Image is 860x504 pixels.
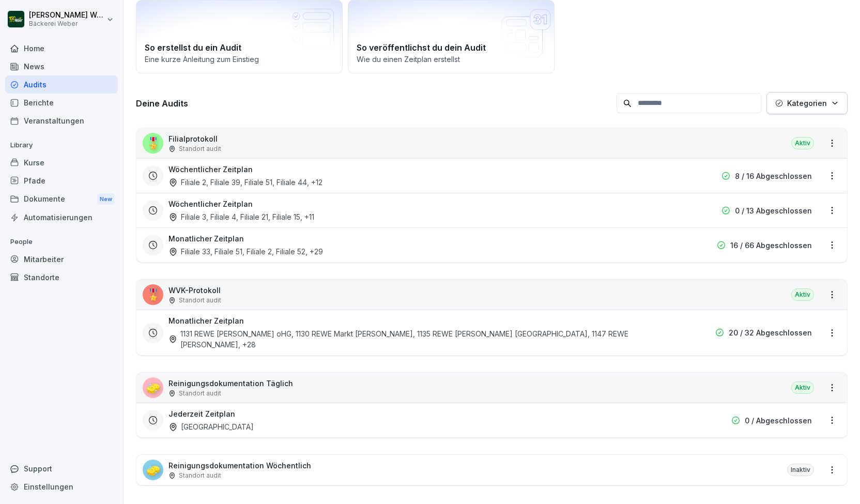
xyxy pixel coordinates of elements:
div: Aktiv [791,381,814,394]
p: Standort audit [179,389,221,398]
h2: So veröffentlichst du dein Audit [357,41,546,54]
p: Library [5,137,118,154]
div: 1131 REWE [PERSON_NAME] oHG, 1130 REWE Markt [PERSON_NAME], 1135 REWE [PERSON_NAME] [GEOGRAPHIC_D... [168,328,683,350]
div: Filiale 2, Filiale 39, Filiale 51, Filiale 44 , +12 [168,177,323,188]
p: 16 / 66 Abgeschlossen [730,240,812,251]
p: 8 / 16 Abgeschlossen [735,171,812,181]
div: Filiale 33, Filiale 51, Filiale 2, Filiale 52 , +29 [168,246,323,257]
a: Audits [5,75,118,94]
h3: Wöchentlicher Zeitplan [168,164,253,175]
a: Standorte [5,268,118,286]
a: Pfade [5,172,118,190]
h3: Deine Audits [136,98,611,109]
h2: So erstellst du ein Audit [145,41,334,54]
div: New [97,193,115,205]
a: Automatisierungen [5,208,118,226]
h3: Monatlicher Zeitplan [168,233,244,244]
h3: Monatlicher Zeitplan [168,315,244,326]
a: News [5,57,118,75]
div: Inaktiv [787,464,814,476]
h3: Jederzeit Zeitplan [168,408,235,419]
p: Standort audit [179,296,221,305]
p: 0 / 13 Abgeschlossen [735,205,812,216]
div: Aktiv [791,137,814,149]
a: Kurse [5,154,118,172]
h3: Wöchentlicher Zeitplan [168,198,253,209]
div: 🧽 [143,460,163,480]
a: Veranstaltungen [5,112,118,130]
p: WVK-Protokoll [168,285,221,296]
a: Home [5,39,118,57]
p: Standort audit [179,144,221,154]
div: Dokumente [5,190,118,209]
div: 🎖️ [143,284,163,305]
p: Kategorien [787,98,827,109]
p: 20 / 32 Abgeschlossen [729,327,812,338]
button: Kategorien [766,92,848,114]
p: Reinigungsdokumentation Wöchentlich [168,460,311,471]
a: Einstellungen [5,478,118,496]
p: [PERSON_NAME] Weber [29,11,104,20]
div: Aktiv [791,288,814,301]
p: Bäckerei Weber [29,20,104,27]
div: Support [5,460,118,478]
a: Berichte [5,94,118,112]
p: People [5,234,118,250]
a: DokumenteNew [5,190,118,209]
p: 0 / Abgeschlossen [745,415,812,426]
a: Mitarbeiter [5,250,118,268]
div: 🎖️ [143,133,163,154]
div: Filiale 3, Filiale 4, Filiale 21, Filiale 15 , +11 [168,211,314,222]
p: Reinigungsdokumentation Täglich [168,378,293,389]
p: Eine kurze Anleitung zum Einstieg [145,54,334,65]
p: Standort audit [179,471,221,480]
p: Filialprotokoll [168,133,221,144]
div: 🧽 [143,377,163,398]
div: [GEOGRAPHIC_DATA] [168,421,254,432]
p: Wie du einen Zeitplan erstellst [357,54,546,65]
